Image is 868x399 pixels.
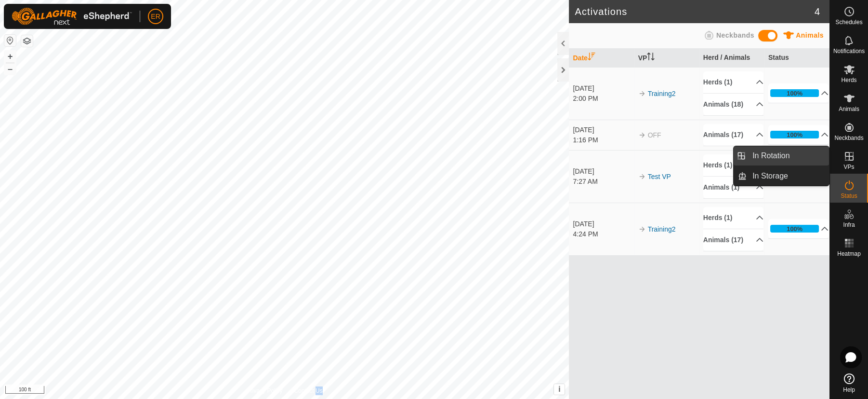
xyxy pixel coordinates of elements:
a: In Storage [747,166,829,186]
span: ER [151,12,160,22]
a: Training2 [648,90,676,97]
span: Schedules [835,19,862,25]
button: Map Layers [21,35,33,47]
p-accordion-header: Herds (1) [703,154,764,176]
span: Animals [839,106,859,112]
span: Infra [843,222,855,228]
div: 1:16 PM [573,135,633,145]
li: In Storage [734,166,829,186]
button: Reset Map [4,35,16,46]
span: In Rotation [752,150,789,162]
a: Training2 [648,225,676,233]
span: Status [841,193,857,199]
div: [DATE] [573,166,633,177]
p-accordion-header: Animals (1) [703,177,764,198]
th: Status [764,49,829,68]
a: In Rotation [747,146,829,165]
p-accordion-header: Herds (1) [703,207,764,229]
img: arrow [638,90,646,97]
div: 7:27 AM [573,177,633,187]
p-accordion-header: Animals (17) [703,124,764,146]
a: Test VP [648,173,671,180]
div: 100% [787,130,802,139]
span: Notifications [833,48,865,54]
p-accordion-header: 100% [768,219,829,238]
a: Contact Us [294,386,322,395]
span: i [558,385,560,393]
p-sorticon: Activate to sort [588,54,595,62]
img: arrow [638,173,646,180]
span: Neckbands [834,135,863,141]
div: 100% [770,89,819,97]
button: i [554,384,565,395]
h2: Activations [575,6,814,17]
span: Help [843,387,855,393]
div: 100% [787,224,802,234]
span: VPs [843,164,854,170]
div: [DATE] [573,219,633,229]
img: Gallagher Logo [12,8,132,25]
th: VP [634,49,699,68]
span: OFF [648,131,661,139]
a: Help [830,370,868,397]
div: 4:24 PM [573,229,633,239]
div: 100% [770,131,819,138]
th: Herd / Animals [699,49,764,68]
span: 4 [815,4,820,19]
p-accordion-header: Animals (18) [703,94,764,115]
span: In Storage [752,170,788,182]
p-accordion-header: Herds (1) [703,71,764,93]
p-accordion-header: Animals (17) [703,229,764,251]
div: [DATE] [573,125,633,135]
div: 100% [770,225,819,233]
button: + [4,51,16,62]
a: Privacy Policy [247,386,283,395]
p-accordion-header: 100% [768,125,829,144]
span: Heatmap [837,251,861,257]
img: arrow [638,225,646,233]
p-accordion-header: 100% [768,83,829,103]
span: Animals [796,31,824,39]
span: Neckbands [716,31,754,39]
button: – [4,63,16,75]
th: Date [569,49,634,68]
img: arrow [638,131,646,139]
div: 2:00 PM [573,94,633,104]
li: In Rotation [734,146,829,165]
div: 100% [787,89,802,98]
span: Herds [841,77,856,83]
div: [DATE] [573,83,633,94]
p-sorticon: Activate to sort [647,54,655,62]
